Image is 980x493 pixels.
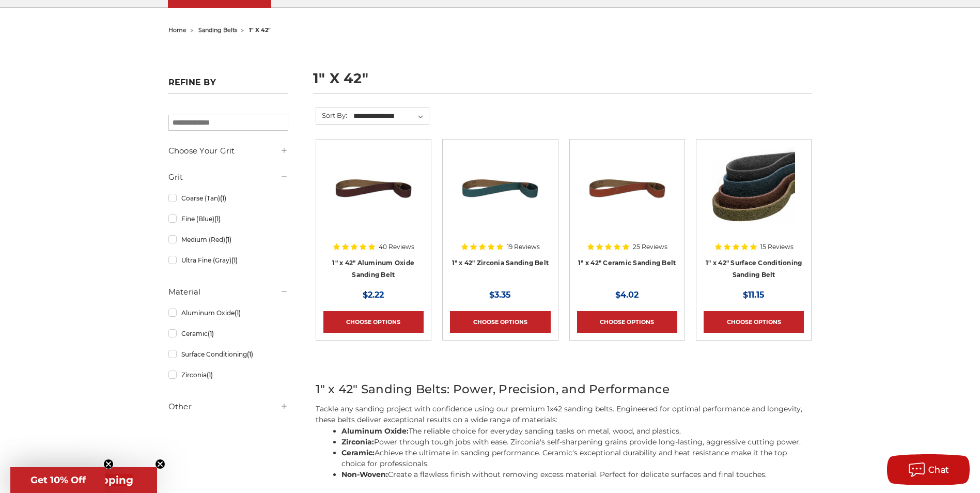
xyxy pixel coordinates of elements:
[633,244,667,250] span: 25 Reviews
[341,437,374,446] strong: Zirconia:
[168,251,288,269] a: Ultra Fine (Gray)
[168,26,186,34] a: home
[341,437,812,448] li: Power through tough jobs with ease. Zirconia's self-sharpening grains provide long-lasting, aggre...
[198,26,237,34] a: sanding belts
[586,147,668,229] img: 1" x 42" Ceramic Belt
[450,311,550,333] a: Choose Options
[341,448,375,457] strong: Ceramic:
[168,366,288,384] a: Zirconia
[231,256,238,264] span: (1)
[363,290,384,300] span: $2.22
[341,426,409,436] strong: Aluminum Oxide:
[168,189,288,207] a: Coarse (Tan)
[30,474,86,486] span: Get 10% Off
[168,78,288,94] h5: Refine by
[341,470,388,479] strong: Non-Woven:
[706,259,802,279] a: 1" x 42" Surface Conditioning Sanding Belt
[168,210,288,228] a: Fine (Blue)
[323,311,424,333] a: Choose Options
[247,350,253,358] span: (1)
[10,467,105,493] div: Get 10% OffClose teaser
[316,380,812,398] h2: 1" x 42" Sanding Belts: Power, Precision, and Performance
[352,109,429,124] select: Sort By:
[760,244,794,250] span: 15 Reviews
[235,309,241,317] span: (1)
[332,259,414,279] a: 1" x 42" Aluminum Oxide Sanding Belt
[313,71,812,94] h1: 1" x 42"
[507,244,540,250] span: 19 Reviews
[452,259,549,267] a: 1" x 42" Zirconia Sanding Belt
[214,215,221,223] span: (1)
[10,467,157,493] div: Get Free ShippingClose teaser
[168,171,288,183] h5: Grit
[168,325,288,343] a: Ceramic
[577,147,677,247] a: 1" x 42" Ceramic Belt
[577,311,677,333] a: Choose Options
[712,147,795,229] img: 1"x42" Surface Conditioning Sanding Belts
[225,236,231,243] span: (1)
[450,147,550,247] a: 1" x 42" Zirconia Belt
[207,371,213,379] span: (1)
[341,448,812,469] li: Achieve the ultimate in sanding performance. Ceramic's exceptional durability and heat resistance...
[928,465,950,475] span: Chat
[168,145,288,157] h5: Choose Your Grit
[168,230,288,249] a: Medium (Red)
[168,345,288,363] a: Surface Conditioning
[316,107,347,123] label: Sort By:
[341,426,812,437] li: The reliable choice for everyday sanding tasks on metal, wood, and plastics.
[704,147,804,247] a: 1"x42" Surface Conditioning Sanding Belts
[249,26,271,34] span: 1" x 42"
[615,290,639,300] span: $4.02
[743,290,765,300] span: $11.15
[155,459,165,469] button: Close teaser
[208,330,214,337] span: (1)
[168,304,288,322] a: Aluminum Oxide
[489,290,511,300] span: $3.35
[341,469,812,480] li: Create a flawless finish without removing excess material. Perfect for delicate surfaces and fina...
[316,404,812,425] p: Tackle any sanding project with confidence using our premium 1x42 sanding belts. Engineered for o...
[168,400,288,413] h5: Other
[379,244,414,250] span: 40 Reviews
[332,147,415,229] img: 1" x 42" Aluminum Oxide Belt
[103,459,114,469] button: Close teaser
[220,194,226,202] span: (1)
[887,454,970,485] button: Chat
[578,259,676,267] a: 1" x 42" Ceramic Sanding Belt
[323,147,424,247] a: 1" x 42" Aluminum Oxide Belt
[704,311,804,333] a: Choose Options
[459,147,541,229] img: 1" x 42" Zirconia Belt
[168,286,288,298] h5: Material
